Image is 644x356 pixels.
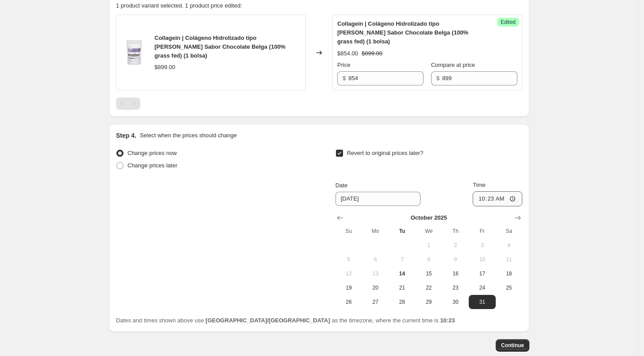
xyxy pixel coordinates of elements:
span: 22 [419,284,439,291]
button: Wednesday October 1 2025 [416,238,442,252]
span: 6 [366,256,385,263]
input: 12:00 [473,191,522,206]
div: $899.00 [154,63,175,72]
span: Dates and times shown above use as the timezone, where the current time is [116,317,455,324]
span: Edited [501,19,516,26]
span: 5 [339,256,359,263]
span: Sa [499,228,519,235]
button: Tuesday October 7 2025 [389,252,415,267]
span: Su [339,228,359,235]
span: Change prices later [127,162,177,169]
button: Continue [496,339,529,352]
span: 10 [472,256,492,263]
button: Friday October 31 2025 [469,295,495,309]
span: 16 [446,270,465,277]
span: Change prices now [127,150,177,156]
button: Monday October 13 2025 [362,267,389,281]
span: 28 [392,298,412,306]
button: Saturday October 18 2025 [496,267,522,281]
span: We [419,228,439,235]
span: 25 [499,284,519,291]
th: Wednesday [416,224,442,238]
th: Tuesday [389,224,415,238]
th: Sunday [335,224,362,238]
span: Compare at price [431,62,475,68]
th: Monday [362,224,389,238]
button: Wednesday October 22 2025 [416,281,442,295]
button: Sunday October 19 2025 [335,281,362,295]
span: 1 product variant selected. 1 product price edited: [116,2,242,9]
span: 31 [472,298,492,306]
button: Wednesday October 15 2025 [416,267,442,281]
button: Thursday October 2 2025 [442,238,469,252]
span: 18 [499,270,519,277]
span: 29 [419,298,439,306]
span: 19 [339,284,359,291]
span: Fr [472,228,492,235]
span: 1 [419,242,439,249]
span: 26 [339,298,359,306]
span: 27 [366,298,385,306]
span: 7 [392,256,412,263]
span: 13 [366,270,385,277]
span: Th [446,228,465,235]
button: Thursday October 9 2025 [442,252,469,267]
button: Today Tuesday October 14 2025 [389,267,415,281]
button: Sunday October 26 2025 [335,295,362,309]
button: Show next month, November 2025 [512,212,524,224]
button: Friday October 10 2025 [469,252,495,267]
button: Thursday October 16 2025 [442,267,469,281]
button: Tuesday October 28 2025 [389,295,415,309]
button: Friday October 24 2025 [469,281,495,295]
button: Wednesday October 8 2025 [416,252,442,267]
span: 9 [446,256,465,263]
span: Collagein | Colágeno Hidrolizado tipo [PERSON_NAME] Sabor Chocolate Belga (100% grass fed) (1 bolsa) [337,20,468,45]
h2: Step 4. [116,131,136,140]
p: Select when the prices should change [140,131,237,140]
b: 10:23 [440,317,455,324]
button: Saturday October 4 2025 [496,238,522,252]
button: Friday October 3 2025 [469,238,495,252]
button: Thursday October 23 2025 [442,281,469,295]
strike: $899.00 [362,49,382,58]
nav: Pagination [116,97,140,110]
span: 2 [446,242,465,249]
span: 8 [419,256,439,263]
button: Tuesday October 21 2025 [389,281,415,295]
button: Monday October 6 2025 [362,252,389,267]
span: 4 [499,242,519,249]
button: Saturday October 11 2025 [496,252,522,267]
span: 21 [392,284,412,291]
b: [GEOGRAPHIC_DATA]/[GEOGRAPHIC_DATA] [205,317,330,324]
span: Mo [366,228,385,235]
button: Friday October 17 2025 [469,267,495,281]
div: $854.00 [337,49,358,58]
button: Sunday October 5 2025 [335,252,362,267]
img: Collagein_80x.webp [121,39,147,66]
span: 12 [339,270,359,277]
span: Revert to original prices later? [347,150,424,156]
span: Price [337,62,351,68]
span: Collagein | Colágeno Hidrolizado tipo [PERSON_NAME] Sabor Chocolate Belga (100% grass fed) (1 bolsa) [154,35,285,59]
span: 24 [472,284,492,291]
button: Saturday October 25 2025 [496,281,522,295]
span: $ [436,75,440,81]
th: Thursday [442,224,469,238]
input: 10/14/2025 [335,192,420,206]
span: Continue [501,342,524,349]
button: Monday October 27 2025 [362,295,389,309]
span: Time [473,182,485,188]
th: Saturday [496,224,522,238]
span: 15 [419,270,439,277]
span: Date [335,182,347,189]
span: $ [343,75,346,81]
button: Wednesday October 29 2025 [416,295,442,309]
span: 23 [446,284,465,291]
th: Friday [469,224,495,238]
button: Monday October 20 2025 [362,281,389,295]
span: 20 [366,284,385,291]
span: 14 [392,270,412,277]
button: Sunday October 12 2025 [335,267,362,281]
button: Show previous month, September 2025 [334,212,346,224]
span: 17 [472,270,492,277]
